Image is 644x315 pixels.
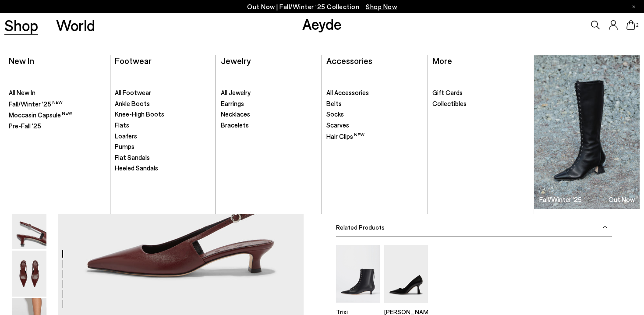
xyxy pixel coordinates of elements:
[603,225,607,229] img: svg%3E
[326,55,372,66] a: Accessories
[12,203,46,249] img: Catrina Slingback Pumps - Image 4
[336,223,385,231] span: Related Products
[534,55,640,209] img: Group_1295_900x.jpg
[247,1,397,12] p: Out Now | Fall/Winter ‘25 Collection
[56,18,95,33] a: World
[326,88,369,96] span: All Accessories
[115,88,211,97] a: All Footwear
[115,153,211,162] a: Flat Sandals
[115,132,211,141] a: Loafers
[432,99,467,107] span: Collectibles
[626,20,635,30] a: 2
[432,55,452,66] a: More
[221,99,317,108] a: Earrings
[115,142,134,150] span: Pumps
[635,23,640,28] span: 2
[9,55,34,66] a: New In
[9,122,105,131] a: Pre-Fall '25
[4,18,38,33] a: Shop
[326,110,423,119] a: Socks
[221,55,251,66] a: Jewelry
[9,110,105,120] a: Moccasin Capsule
[115,110,164,118] span: Knee-High Boots
[115,132,137,140] span: Loafers
[432,88,529,97] a: Gift Cards
[326,121,423,130] a: Scarves
[115,164,211,173] a: Heeled Sandals
[115,153,150,161] span: Flat Sandals
[115,164,158,172] span: Heeled Sandals
[326,121,349,129] span: Scarves
[115,99,211,108] a: Ankle Boots
[221,99,244,107] span: Earrings
[336,245,380,303] img: Trixi Lace-Up Boots
[9,88,105,97] a: All New In
[115,88,151,96] span: All Footwear
[384,245,428,303] img: Zandra Pointed Pumps
[539,196,582,203] h3: Fall/Winter '25
[432,88,463,96] span: Gift Cards
[326,132,364,140] span: Hair Clips
[115,99,150,107] span: Ankle Boots
[302,14,342,33] a: Aeyde
[221,88,251,96] span: All Jewelry
[115,55,152,66] a: Footwear
[534,55,640,209] a: Fall/Winter '25 Out Now
[221,110,317,119] a: Necklaces
[115,110,211,119] a: Knee-High Boots
[115,121,129,129] span: Flats
[115,142,211,151] a: Pumps
[115,121,211,130] a: Flats
[9,99,105,109] a: Fall/Winter '25
[326,88,423,97] a: All Accessories
[366,3,397,11] span: Navigate to /collections/new-in
[9,88,35,96] span: All New In
[326,132,423,141] a: Hair Clips
[432,99,529,108] a: Collectibles
[9,122,41,130] span: Pre-Fall '25
[9,100,63,108] span: Fall/Winter '25
[221,121,317,130] a: Bracelets
[221,88,317,97] a: All Jewelry
[326,110,344,118] span: Socks
[609,196,635,203] h3: Out Now
[326,99,342,107] span: Belts
[326,99,423,108] a: Belts
[9,111,72,119] span: Moccasin Capsule
[221,121,249,129] span: Bracelets
[12,251,46,297] img: Catrina Slingback Pumps - Image 5
[221,110,250,118] span: Necklaces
